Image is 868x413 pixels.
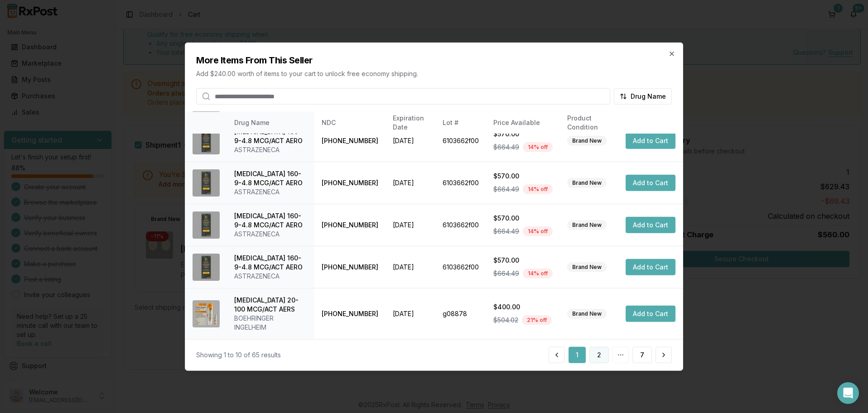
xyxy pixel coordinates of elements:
[435,246,486,288] td: 6103662f00
[493,315,518,324] span: $504.02
[314,162,386,204] td: [PHONE_NUMBER]
[234,229,307,238] div: ASTRAZENECA
[196,54,672,67] h2: More Items From This Seller
[196,69,672,78] p: Add $240.00 worth of items to your cart to unlock free economy shipping.
[386,112,435,134] th: Expiration Date
[386,204,435,246] td: [DATE]
[567,308,607,318] div: Brand New
[234,187,307,196] div: ASTRAZENECA
[435,162,486,204] td: 6103662f00
[314,288,386,339] td: [PHONE_NUMBER]
[522,315,552,325] div: 21 % off
[614,88,672,105] button: Drug Name
[523,142,553,152] div: 14 % off
[234,145,307,154] div: ASTRAZENECA
[523,268,553,278] div: 14 % off
[193,127,220,154] img: Breztri Aerosphere 160-9-4.8 MCG/ACT AERO
[234,271,307,280] div: ASTRAZENECA
[493,184,519,193] span: $664.49
[314,112,386,134] th: NDC
[386,162,435,204] td: [DATE]
[567,262,607,272] div: Brand New
[234,169,307,187] div: [MEDICAL_DATA] 160-9-4.8 MCG/ACT AERO
[626,132,675,149] button: Add to Cart
[589,346,609,363] button: 2
[493,171,553,180] div: $570.00
[386,288,435,339] td: [DATE]
[569,346,586,363] button: 1
[435,204,486,246] td: 6103662f00
[523,184,553,194] div: 14 % off
[314,246,386,288] td: [PHONE_NUMBER]
[567,178,607,187] div: Brand New
[567,135,607,145] div: Brand New
[193,211,220,238] img: Breztri Aerosphere 160-9-4.8 MCG/ACT AERO
[523,226,553,236] div: 14 % off
[493,142,519,151] span: $664.49
[626,174,675,191] button: Add to Cart
[493,255,553,264] div: $570.00
[493,129,553,138] div: $570.00
[486,112,560,134] th: Price Available
[234,127,307,145] div: [MEDICAL_DATA] 160-9-4.8 MCG/ACT AERO
[193,300,220,327] img: Combivent Respimat 20-100 MCG/ACT AERS
[234,211,307,229] div: [MEDICAL_DATA] 160-9-4.8 MCG/ACT AERO
[386,246,435,288] td: [DATE]
[435,112,486,134] th: Lot #
[626,305,675,322] button: Add to Cart
[493,302,553,311] div: $400.00
[435,288,486,339] td: g08878
[493,226,519,235] span: $664.49
[193,253,220,280] img: Breztri Aerosphere 160-9-4.8 MCG/ACT AERO
[626,259,675,275] button: Add to Cart
[631,92,666,101] span: Drug Name
[196,350,281,359] div: Showing 1 to 10 of 65 results
[632,346,652,363] button: 7
[493,269,519,278] span: $664.49
[193,169,220,196] img: Breztri Aerosphere 160-9-4.8 MCG/ACT AERO
[626,216,675,233] button: Add to Cart
[560,112,618,134] th: Product Condition
[234,295,307,313] div: [MEDICAL_DATA] 20-100 MCG/ACT AERS
[234,313,307,331] div: BOEHRINGER INGELHEIM
[493,213,553,222] div: $570.00
[234,253,307,271] div: [MEDICAL_DATA] 160-9-4.8 MCG/ACT AERO
[435,120,486,162] td: 6103662f00
[314,120,386,162] td: [PHONE_NUMBER]
[314,204,386,246] td: [PHONE_NUMBER]
[386,120,435,162] td: [DATE]
[567,220,607,230] div: Brand New
[227,112,314,134] th: Drug Name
